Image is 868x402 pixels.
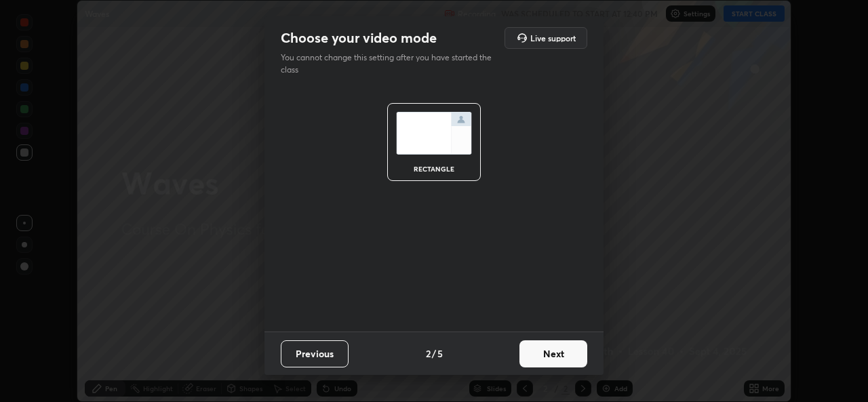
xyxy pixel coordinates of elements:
[281,29,437,47] h2: Choose your video mode
[426,346,431,361] h4: 2
[396,112,472,155] img: normalScreenIcon.ae25ed63.svg
[407,165,461,172] div: rectangle
[432,346,436,361] h4: /
[281,340,349,367] button: Previous
[519,340,587,367] button: Next
[281,52,500,76] p: You cannot change this setting after you have started the class
[530,34,576,42] h5: Live support
[437,346,443,361] h4: 5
